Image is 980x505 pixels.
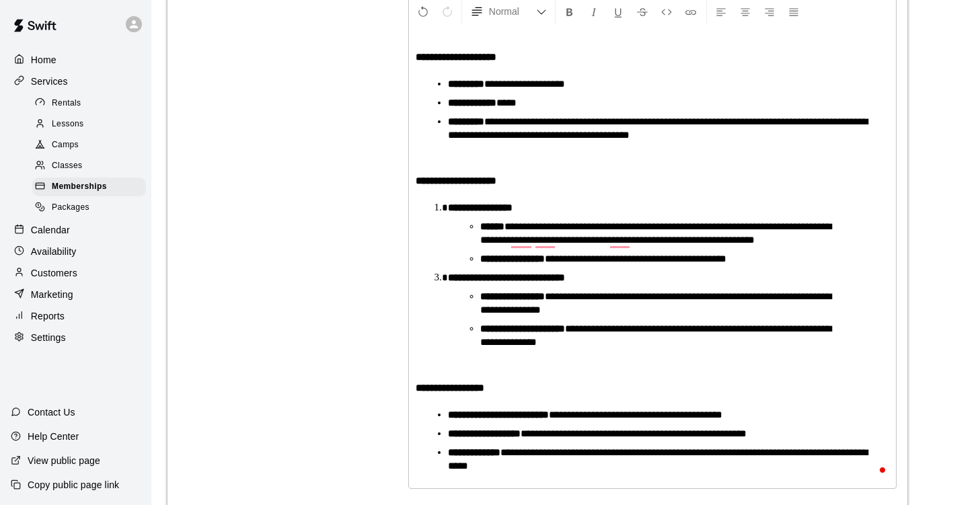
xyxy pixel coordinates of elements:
p: Reports [31,309,65,323]
div: To enrich screen reader interactions, please activate Accessibility in Grammarly extension settings [409,27,896,488]
a: Services [11,71,141,91]
p: View public page [28,454,100,467]
span: Packages [52,201,89,215]
p: Contact Us [28,405,75,419]
span: Camps [52,139,79,152]
span: Normal [489,5,536,18]
p: Services [31,75,68,88]
div: Lessons [32,115,146,134]
a: Availability [11,241,141,262]
a: Packages [32,198,151,219]
a: Camps [32,135,151,156]
a: Classes [32,156,151,177]
p: Availability [31,245,77,258]
div: Rentals [32,94,146,113]
div: Classes [32,157,146,176]
a: Marketing [11,284,141,305]
p: Copy public page link [28,478,119,492]
p: Marketing [31,288,73,301]
p: Calendar [31,223,70,237]
span: Lessons [52,118,84,131]
a: Reports [11,306,141,326]
a: Customers [11,263,141,283]
a: Memberships [32,177,151,198]
p: Home [31,53,56,67]
p: Help Center [28,430,79,443]
p: Settings [31,331,66,344]
a: Settings [11,327,141,348]
a: Home [11,50,141,70]
span: Rentals [52,97,81,110]
div: Camps [32,136,146,155]
span: Memberships [52,180,107,194]
span: Classes [52,159,82,173]
a: Calendar [11,220,141,240]
div: Memberships [32,178,146,196]
a: Lessons [32,114,151,134]
div: Packages [32,198,146,217]
a: Rentals [32,93,151,114]
p: Customers [31,266,77,280]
